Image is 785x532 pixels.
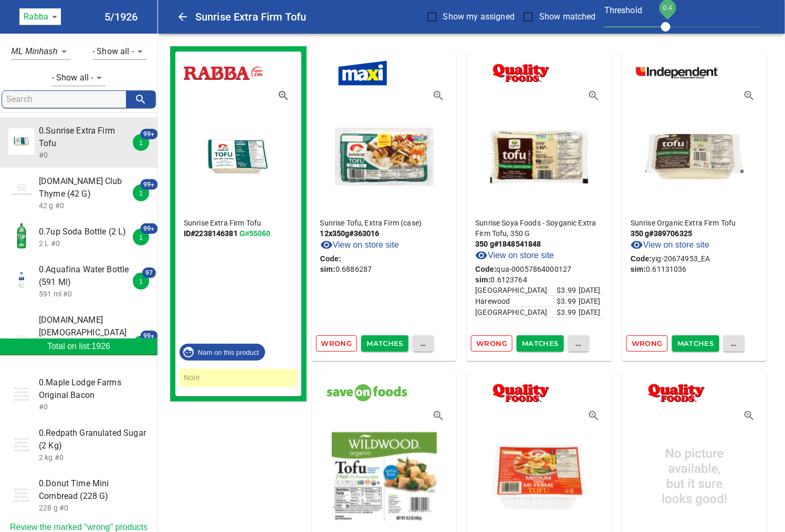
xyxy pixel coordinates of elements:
[8,179,35,205] img: red club thyme (42 g)
[631,239,709,251] a: View on store site
[677,337,714,350] span: Matches
[39,427,149,452] span: 0.Redpath Granulated Sugar (2 Kg)
[320,380,413,406] img: save-on-foods.png
[631,228,759,239] p: 350 g # 389706325
[475,265,496,273] b: Code:
[8,267,35,293] img: aquafina water bottle (591 ml)
[631,264,759,274] p: 0.61131036
[367,337,403,350] span: Matches
[413,335,434,352] button: ...
[39,200,132,211] p: 42 g #0
[475,274,603,285] p: 0.6123764
[517,335,564,352] button: Matches
[104,8,138,25] h6: 5/1926
[724,335,745,352] button: ...
[39,452,149,463] p: 2 kg #0
[320,239,399,251] a: View on store site
[184,370,293,386] input: Note
[92,43,146,60] div: - Show all -
[39,376,149,402] span: 0.Maple Lodge Farms Original Bacon
[11,43,70,60] div: ML Minhash
[8,330,35,356] img: gay lea unsalted butter (250 g)
[141,179,158,190] span: 99+
[141,223,158,234] span: 99+
[186,99,291,209] img: sunrise extra firm tofu
[142,268,156,278] span: 97
[642,99,747,209] img: organic extra firm tofu
[475,380,568,406] img: qualityfoods.png
[475,264,603,274] p: qua-00057864000127
[39,314,132,364] span: [DOMAIN_NAME][DEMOGRAPHIC_DATA] Lea Unsalted Butter (250 G)
[631,218,759,228] p: Sunrise Organic Extra Firm Tofu
[192,349,265,356] span: Nam on this product
[133,233,149,241] span: 1
[632,337,663,350] span: Wrong
[8,223,35,249] img: 7up soda bottle (2 l)
[475,296,557,307] td: 867 Bruce Avenue
[320,265,336,273] strong: sim:
[631,253,759,264] p: yig-20674953_EA
[8,128,35,155] img: sunrise extra firm tofu
[8,381,35,407] img: maple lodge farms original bacon
[184,228,293,239] p: ID# 2238146381
[421,6,515,28] label: Show my assigned products only, uncheck to show all products
[39,125,132,150] span: 0.Sunrise Extra Firm Tofu
[39,402,149,412] p: #0
[361,335,409,352] button: Matches
[39,226,132,238] span: 0.7up Soda Bottle (2 L)
[443,11,515,23] span: Show my assigned
[10,523,148,532] a: Review the marked "wrong" products
[11,47,57,56] em: ML Minhash
[170,4,195,29] button: Close
[8,482,35,508] img: donut time mini cornbread (228 g)
[133,278,149,285] span: 1
[476,419,603,529] img: medium firm tofu
[8,432,35,458] img: redpath granulated sugar (2 kg)
[626,335,668,352] button: Wrong
[729,337,739,350] span: ...
[663,4,672,12] span: 0.4
[579,296,603,307] td: [DATE]
[320,264,448,274] p: 0.6886287
[39,503,149,513] p: 228 g #0
[195,8,427,25] h6: Sunrise Extra Firm Tofu
[39,150,132,160] p: #0
[39,175,132,200] span: [DOMAIN_NAME] Club Thyme (42 G)
[631,380,724,406] img: qualityfoods.png
[573,337,584,350] span: ...
[475,307,557,318] td: #101 - 5800 Turner Road
[39,477,149,503] span: 0.Donut Time Mini Cornbread (228 G)
[476,337,507,350] span: Wrong
[126,91,155,108] button: search
[320,254,341,263] b: Code:
[332,99,437,209] img: tofu, extra firm (case)
[184,60,263,86] img: rabbafinefoods.png
[631,265,646,273] strong: sim:
[631,60,724,86] img: independent-grocer.png
[52,69,106,86] div: - Show all -
[141,331,158,341] span: 99+
[475,285,557,296] td: 345 Latoria Boulevard E
[568,335,589,352] button: ...
[557,296,578,307] td: $ 3.99
[604,4,762,17] p: Threshold
[579,307,603,318] td: [DATE]
[39,263,132,289] span: 0.Aquafina Water Bottle (591 Ml)
[133,189,149,197] span: 1
[475,275,490,284] strong: sim:
[522,337,559,350] span: Matches
[475,239,603,249] p: 350 g # 1848541848
[320,60,413,86] img: maxi.png
[487,99,592,209] img: sunrise soya foods - soyganic extra firm tofu
[418,337,428,350] span: ...
[141,129,158,139] span: 99+
[184,218,293,228] p: Sunrise Extra Firm Tofu
[320,218,448,228] p: Sunrise Tofu, Extra Firm (case)
[471,335,512,352] button: Wrong
[316,335,358,352] button: Wrong
[557,285,578,296] td: $ 3.99
[320,228,448,239] p: 12x350g # 363016
[39,238,132,249] p: 2 L #0
[475,218,603,239] p: Sunrise Soya Foods - Soyganic Extra Firm Tofu, 350 G
[475,60,568,86] img: qualityfoods.png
